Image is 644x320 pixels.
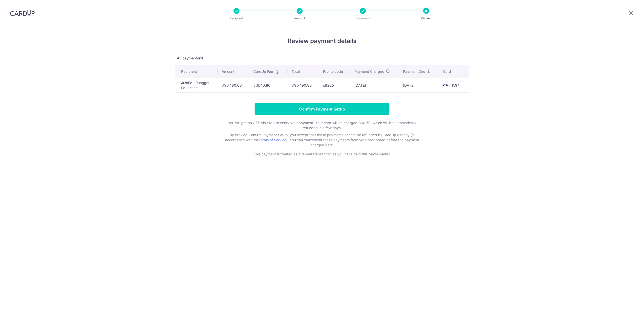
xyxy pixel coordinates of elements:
[288,78,319,92] td: 490.80
[612,305,639,317] iframe: Opens a widget where you can find more information
[319,65,350,78] th: Promo code
[249,78,288,92] td: 10.80
[350,78,399,92] td: [DATE]
[175,37,469,46] h4: Review payment details
[218,65,249,78] th: Amount
[403,69,425,74] span: Payment Due
[292,83,299,87] span: SGD
[218,16,255,21] p: Recipient
[288,65,319,78] th: Total
[399,78,439,92] td: [DATE]
[344,16,381,21] p: Document
[319,78,350,92] td: off225
[408,16,445,21] p: Review
[255,103,389,115] input: Confirm Payment Setup
[439,65,469,78] th: Card
[181,85,214,90] p: Education
[221,132,423,148] p: By clicking Confirm Payment Setup, you accept that these payments cannot be refunded by CardUp di...
[222,83,229,87] span: SGD
[253,69,273,74] span: CardUp Fee
[221,120,423,130] p: You will get an OTP via SMS to verify your payment. Your card will be charged S$0.50, which will ...
[253,83,261,87] span: SGD
[354,69,384,74] span: Payment Charged
[175,56,469,61] p: All payments(1)
[281,16,318,21] p: Amount
[175,78,218,92] td: JustEdu Punggol
[221,152,423,157] p: This payment is treated as a repeat transaction as you have paid this payee earlier.
[259,138,286,142] a: Terms of Service
[440,82,451,88] img: <span class="translation_missing" title="translation missing: en.account_steps.new_confirm_form.b...
[175,65,218,78] th: Recipient
[10,10,35,16] img: CardUp
[218,78,249,92] td: 480.00
[452,83,460,87] span: 1594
